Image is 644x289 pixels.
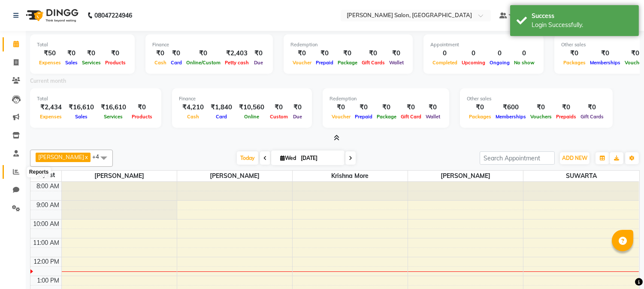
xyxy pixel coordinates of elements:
div: ₹0 [80,48,103,58]
input: Search Appointment [480,151,555,165]
label: Current month [30,77,66,85]
span: Wed [278,155,298,161]
img: logo [22,3,81,27]
a: x [84,154,88,160]
div: ₹0 [290,102,305,112]
div: 12:00 PM [32,257,61,266]
div: Reports [27,167,51,178]
div: ₹600 [493,102,528,112]
div: Finance [179,95,305,102]
div: ₹0 [353,102,375,112]
div: ₹0 [169,48,184,58]
span: Online [242,114,261,120]
span: Custom [268,114,290,120]
div: 1:00 PM [36,276,61,285]
div: ₹0 [467,102,493,112]
div: ₹0 [554,102,578,112]
div: ₹10,560 [236,102,268,112]
span: Gift Cards [578,114,606,120]
span: Sales [73,114,90,120]
span: Package [336,60,360,66]
div: ₹2,403 [223,48,251,58]
div: Other sales [467,95,606,102]
span: Expenses [38,114,64,120]
span: Due [252,60,265,66]
span: Card [169,60,184,66]
span: Upcoming [460,60,487,66]
span: Packages [467,114,493,120]
span: +4 [92,153,106,160]
div: Redemption [330,95,442,102]
span: Due [291,114,304,120]
b: 08047224946 [94,3,132,27]
span: [PERSON_NAME] [38,154,84,160]
span: Cash [185,114,201,120]
span: [PERSON_NAME] [177,171,292,181]
span: Prepaid [314,60,336,66]
span: Voucher [290,60,314,66]
span: Cash [152,60,169,66]
div: ₹16,610 [97,102,130,112]
span: Today [237,151,258,165]
span: Package [375,114,399,120]
div: 0 [512,48,537,58]
div: ₹0 [268,102,290,112]
div: ₹0 [336,48,360,58]
span: Gift Card [399,114,423,120]
div: Redemption [290,41,406,48]
span: Card [214,114,229,120]
span: No show [512,60,537,66]
span: Prepaids [554,114,578,120]
div: ₹0 [130,102,154,112]
div: 0 [430,48,460,58]
div: 11:00 AM [32,238,61,247]
span: Prepaid [353,114,375,120]
div: ₹0 [360,48,387,58]
div: Total [37,41,128,48]
span: SUWARTA [523,171,639,181]
div: ₹4,210 [179,102,207,112]
div: ₹0 [561,48,588,58]
div: ₹0 [63,48,80,58]
div: 8:00 AM [35,182,61,191]
div: ₹0 [528,102,554,112]
div: Total [37,95,154,102]
span: Sales [63,60,80,66]
div: 0 [460,48,487,58]
div: ₹2,434 [37,102,65,112]
div: ₹0 [578,102,606,112]
span: Expenses [37,60,63,66]
div: ₹0 [375,102,399,112]
div: 9:00 AM [35,201,61,210]
div: 0 [487,48,512,58]
span: Memberships [588,60,623,66]
div: ₹50 [37,48,63,58]
span: Voucher [330,114,353,120]
div: Login Successfully. [532,21,632,30]
div: ₹0 [330,102,353,112]
button: ADD NEW [560,152,590,164]
div: ₹0 [152,48,169,58]
span: Memberships [493,114,528,120]
div: Success [532,12,632,21]
span: Online/Custom [184,60,223,66]
div: ₹0 [251,48,266,58]
div: ₹1,840 [207,102,236,112]
span: ADD NEW [562,155,587,161]
div: ₹0 [184,48,223,58]
span: [PERSON_NAME] [62,171,177,181]
div: ₹0 [399,102,423,112]
span: Vouchers [528,114,554,120]
span: Wallet [387,60,406,66]
span: Services [80,60,103,66]
span: Services [102,114,125,120]
div: Finance [152,41,266,48]
div: 10:00 AM [32,220,61,229]
span: Gift Cards [360,60,387,66]
div: ₹0 [103,48,128,58]
div: ₹0 [290,48,314,58]
div: ₹0 [387,48,406,58]
span: Packages [561,60,588,66]
span: Products [103,60,128,66]
div: ₹0 [423,102,442,112]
